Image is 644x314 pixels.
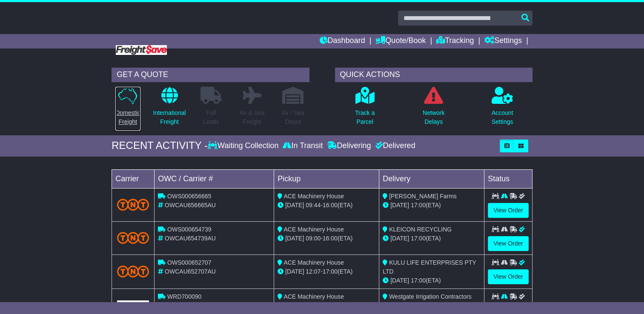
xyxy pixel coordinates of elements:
div: Delivered [373,141,415,151]
img: Freight Save [116,45,167,55]
p: Network Delays [423,108,444,126]
a: AccountSettings [491,86,514,131]
a: Track aParcel [355,86,375,131]
a: Quote/Book [375,34,426,49]
span: WRD700090 [167,293,201,300]
img: TNT_Domestic.png [117,199,149,210]
div: RECENT ACTIVITY - [112,140,208,152]
span: 16:00 [323,235,338,242]
td: Delivery [379,169,484,188]
div: - (ETA) [278,201,375,210]
a: View Order [488,269,529,284]
p: Full Loads [200,108,222,126]
span: 17:00 [411,202,426,208]
p: Air / Sea Depot [281,108,304,126]
img: TNT_Domestic.png [117,265,149,277]
a: DomesticFreight [115,86,140,131]
td: OWC / Carrier # [155,169,274,188]
span: ACE Machinery House [283,226,344,233]
span: Westgate Irrigation Contractors [389,293,472,300]
span: KLEICON RECYCLING [389,226,452,233]
td: Carrier [112,169,155,188]
div: (ETA) [383,301,481,310]
span: 09:00 [306,235,321,242]
span: [DATE] [390,277,409,284]
span: ACE Machinery House [283,259,344,266]
img: TNT_Domestic.png [117,232,149,243]
span: OWCAU652707AU [165,268,216,275]
span: [DATE] [390,235,409,242]
span: OWCAU656665AU [165,202,216,208]
a: Dashboard [319,34,365,49]
span: ACE Machinery House [283,193,344,200]
a: NetworkDelays [422,86,445,131]
a: View Order [488,236,529,251]
div: - (ETA) [278,234,375,243]
div: Waiting Collection [208,141,280,151]
div: In Transit [280,141,325,151]
span: KULU LIFE ENTERPRISES PTY LTD [383,259,476,275]
span: 17:00 [323,268,338,275]
div: (ETA) [383,201,481,210]
p: International Freight [153,108,186,126]
div: - (ETA) [278,301,375,310]
span: [DATE] [390,202,409,208]
a: Tracking [436,34,474,49]
span: [PERSON_NAME] Farms [389,193,457,200]
a: InternationalFreight [152,86,186,131]
td: Status [484,169,532,188]
span: OWS000654739 [167,226,212,233]
div: (ETA) [383,234,481,243]
a: Settings [484,34,522,49]
p: Track a Parcel [355,108,375,126]
span: OWCAU654739AU [165,235,216,242]
span: OWS000656665 [167,193,212,200]
div: - (ETA) [278,267,375,276]
span: [DATE] [285,202,304,208]
p: Account Settings [492,108,513,126]
span: 16:00 [323,202,338,208]
span: 17:00 [411,277,426,284]
span: OWS000652707 [167,259,212,266]
span: [DATE] [285,235,304,242]
span: [DATE] [285,268,304,275]
a: View Order [488,203,529,218]
span: 12:07 [306,268,321,275]
span: 09:44 [306,202,321,208]
div: GET A QUOTE [112,68,309,82]
div: Delivering [325,141,373,151]
span: 17:00 [411,235,426,242]
img: GetCarrierServiceLogo [117,300,149,310]
p: Domestic Freight [115,108,140,126]
p: Air & Sea Freight [239,108,264,126]
span: ACE Machinery House [283,293,344,300]
div: (ETA) [383,276,481,285]
td: Pickup [274,169,379,188]
div: QUICK ACTIONS [335,68,532,82]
